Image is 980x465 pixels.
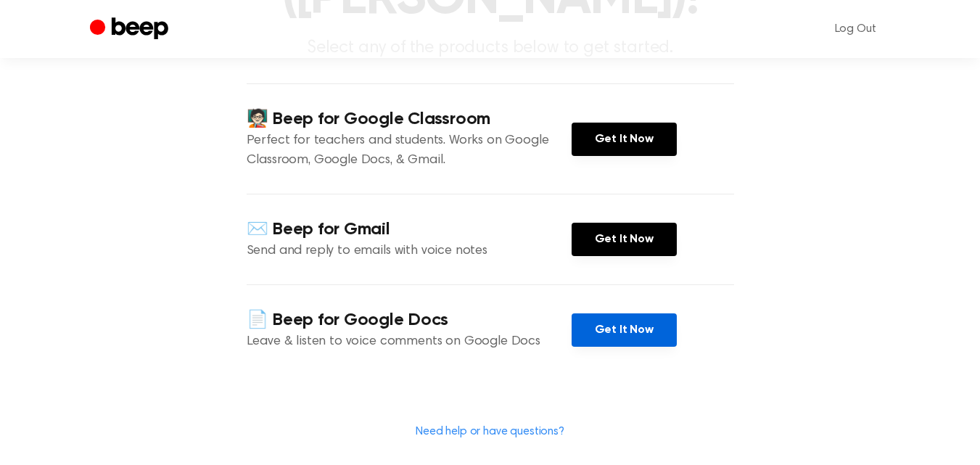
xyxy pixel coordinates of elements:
p: Leave & listen to voice comments on Google Docs [247,332,572,352]
a: Beep [90,15,172,44]
a: Get It Now [572,223,677,256]
p: Perfect for teachers and students. Works on Google Classroom, Google Docs, & Gmail. [247,131,572,170]
h4: 📄 Beep for Google Docs [247,308,572,332]
a: Get It Now [572,123,677,156]
a: Need help or have questions? [416,426,564,437]
a: Get It Now [572,313,677,347]
a: Log Out [820,12,891,46]
h4: 🧑🏻‍🏫 Beep for Google Classroom [247,107,572,131]
p: Send and reply to emails with voice notes [247,242,572,261]
h4: ✉️ Beep for Gmail [247,218,572,242]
